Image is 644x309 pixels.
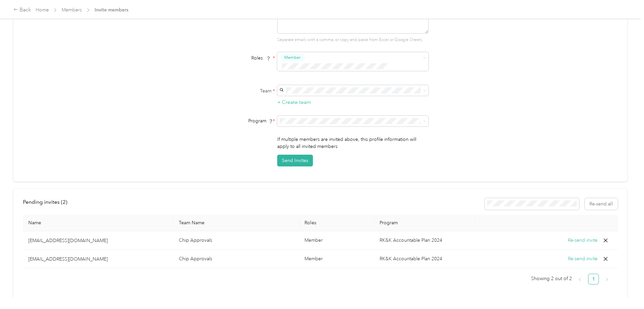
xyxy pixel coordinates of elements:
th: Program [374,215,475,231]
button: Re-send all [585,198,618,210]
button: + Create team [277,98,311,107]
span: Showing 2 out of 2 [531,274,572,284]
a: Home [36,7,49,13]
li: Next Page [602,274,612,284]
span: ( 2 ) [61,199,67,205]
span: Roles [249,53,273,63]
span: Member [284,54,300,61]
span: Chip Approvals [179,237,212,243]
a: Members [62,7,82,13]
div: info-bar [23,198,618,210]
div: left-menu [23,198,72,210]
th: Name [23,215,173,231]
span: Pending invites [23,199,67,205]
p: [EMAIL_ADDRESS][DOMAIN_NAME] [28,256,168,263]
th: Roles [299,215,375,231]
button: right [602,274,612,284]
label: Team [191,87,275,94]
li: 1 [588,274,599,284]
li: Previous Page [575,274,585,284]
button: Send Invites [277,155,313,166]
p: [EMAIL_ADDRESS][DOMAIN_NAME] [28,237,168,244]
button: Re-send invite [568,255,598,263]
p: Separate emails with a comma, or copy and paste from Excel or Google Sheets. [277,37,428,43]
span: right [605,277,609,281]
button: left [575,274,585,284]
p: If multiple members are invited above, this profile information will apply to all invited members [277,136,428,150]
span: left [578,277,582,281]
span: RK&K Accountable Plan 2024 [380,237,442,243]
span: RK&K Accountable Plan 2024 [380,256,442,262]
div: Back [13,6,31,14]
a: 1 [588,274,599,284]
div: Program [191,117,275,124]
span: Member [304,237,323,243]
button: Re-send invite [568,237,598,244]
button: Member [280,53,305,62]
span: Invite members [95,6,128,13]
span: Chip Approvals [179,256,212,262]
iframe: Everlance-gr Chat Button Frame [606,271,644,309]
th: Team Name [173,215,299,231]
span: Member [304,256,323,262]
div: Resend all invitations [485,198,618,210]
